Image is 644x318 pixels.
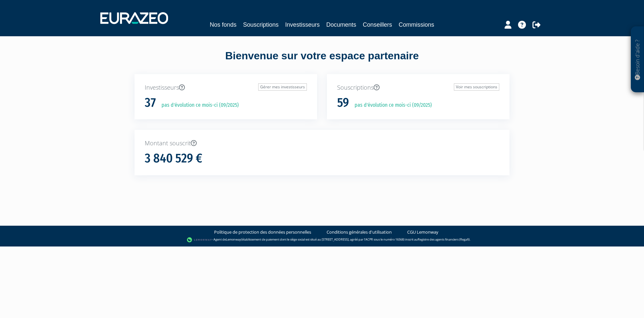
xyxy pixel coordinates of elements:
a: Souscriptions [243,20,279,29]
h1: 3 840 529 € [145,152,202,165]
p: Souscriptions [337,83,499,92]
a: Commissions [399,20,434,29]
img: logo-lemonway.png [187,237,212,243]
a: Conditions générales d'utilisation [327,229,392,235]
a: Politique de protection des données personnelles [214,229,311,235]
a: Documents [326,20,356,29]
p: Besoin d'aide ? [634,30,641,89]
a: Investisseurs [285,20,320,29]
a: Registre des agents financiers (Regafi) [418,237,470,242]
a: CGU Lemonway [407,229,438,235]
p: pas d'évolution ce mois-ci (09/2025) [157,101,239,109]
a: Lemonway [226,237,241,242]
h1: 59 [337,96,349,110]
p: Montant souscrit [145,139,499,148]
h1: 37 [145,96,156,110]
a: Voir mes souscriptions [454,83,499,91]
img: 1732889491-logotype_eurazeo_blanc_rvb.png [100,12,168,24]
a: Gérer mes investisseurs [258,83,307,91]
p: pas d'évolution ce mois-ci (09/2025) [350,101,432,109]
div: - Agent de (établissement de paiement dont le siège social est situé au [STREET_ADDRESS], agréé p... [7,237,637,243]
div: Bienvenue sur votre espace partenaire [130,48,514,74]
p: Investisseurs [145,83,307,92]
a: Conseillers [363,20,392,29]
a: Nos fonds [210,20,236,29]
